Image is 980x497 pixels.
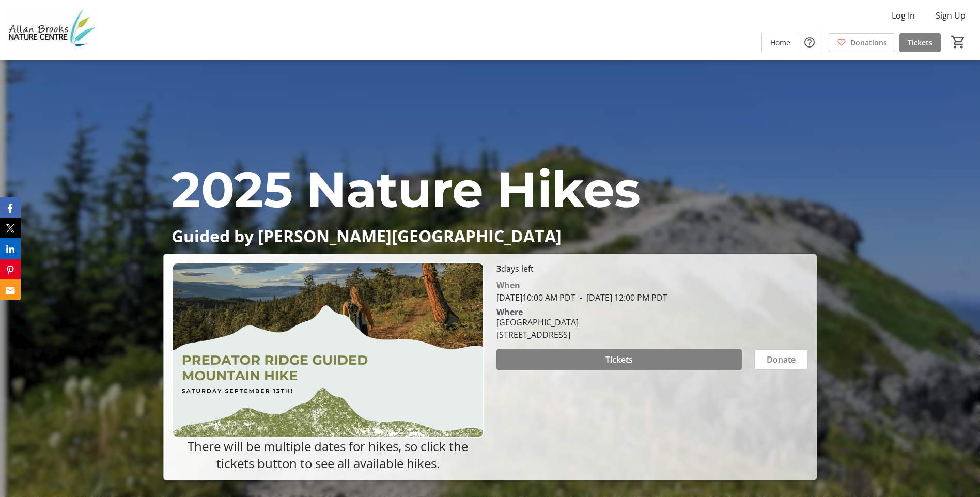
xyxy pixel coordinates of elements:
[762,33,799,52] a: Home
[496,308,523,316] div: Where
[949,33,968,51] button: Cart
[575,292,667,303] span: [DATE] 12:00 PM PDT
[829,33,895,52] a: Donations
[754,349,808,370] button: Donate
[172,227,808,245] p: Guided by [PERSON_NAME][GEOGRAPHIC_DATA]
[936,9,966,22] span: Sign Up
[575,292,586,303] span: -
[605,353,633,366] span: Tickets
[883,7,923,24] button: Log In
[927,7,974,24] button: Sign Up
[496,262,808,275] p: days left
[496,292,575,303] span: [DATE] 10:00 AM PDT
[908,37,932,48] span: Tickets
[892,9,915,22] span: Log In
[850,37,887,48] span: Donations
[799,32,820,53] button: Help
[172,262,484,438] img: Campaign CTA Media Photo
[496,316,579,329] div: [GEOGRAPHIC_DATA]
[6,4,98,56] img: Allan Brooks Nature Centre's Logo
[899,33,941,52] a: Tickets
[770,37,790,48] span: Home
[496,349,742,370] button: Tickets
[496,263,501,274] span: 3
[767,353,796,366] span: Donate
[496,329,579,341] div: [STREET_ADDRESS]
[188,438,468,472] span: There will be multiple dates for hikes, so click the tickets button to see all available hikes.
[496,279,520,291] div: When
[172,159,641,220] span: 2025 Nature Hikes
